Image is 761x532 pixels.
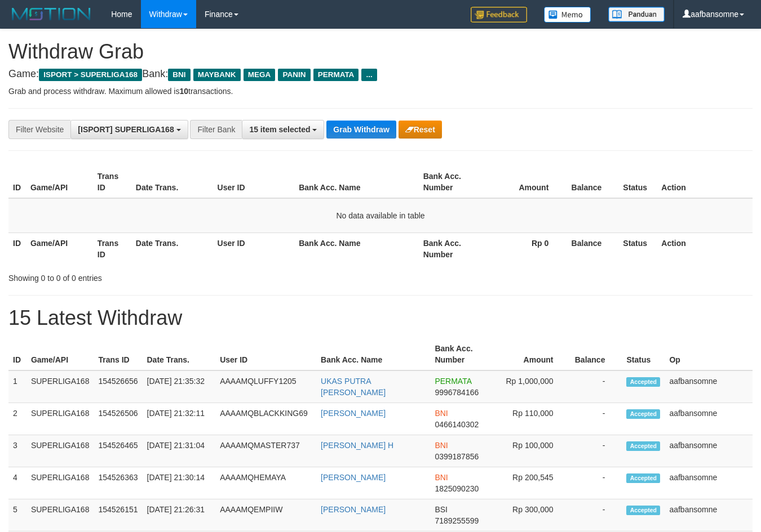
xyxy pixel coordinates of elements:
[94,467,142,499] td: 154526363
[495,467,570,499] td: Rp 200,545
[143,370,216,403] td: [DATE] 21:35:32
[143,467,216,499] td: [DATE] 21:30:14
[544,7,591,23] img: Button%20Memo.svg
[26,338,94,370] th: Game/API
[435,388,479,397] span: Copy 9996784166 to clipboard
[94,338,142,370] th: Trans ID
[94,435,142,467] td: 154526465
[8,198,753,233] td: No data available in table
[570,338,622,370] th: Balance
[8,338,26,370] th: ID
[93,233,131,265] th: Trans ID
[8,233,26,265] th: ID
[399,120,442,138] button: Reset
[26,467,94,499] td: SUPERLIGA168
[657,233,753,265] th: Action
[316,338,430,370] th: Bank Acc. Name
[26,233,93,265] th: Game/API
[8,268,309,284] div: Showing 0 to 0 of 0 entries
[321,473,386,482] a: [PERSON_NAME]
[278,69,310,81] span: PANIN
[215,499,316,531] td: AAAAMQEMPIIW
[313,69,359,81] span: PERMATA
[608,7,665,22] img: panduan.png
[26,435,94,467] td: SUPERLIGA168
[626,409,660,419] span: Accepted
[26,499,94,531] td: SUPERLIGA168
[26,166,93,198] th: Game/API
[435,505,448,514] span: BSI
[8,69,753,80] h4: Game: Bank:
[486,166,566,198] th: Amount
[665,338,753,370] th: Op
[8,435,26,467] td: 3
[143,403,216,435] td: [DATE] 21:32:11
[94,403,142,435] td: 154526506
[435,484,479,493] span: Copy 1825090230 to clipboard
[213,233,295,265] th: User ID
[570,499,622,531] td: -
[39,69,142,81] span: ISPORT > SUPERLIGA168
[215,370,316,403] td: AAAAMQLUFFY1205
[618,166,657,198] th: Status
[435,409,448,418] span: BNI
[8,166,26,198] th: ID
[657,166,753,198] th: Action
[78,125,174,134] span: [ISPORT] SUPERLIGA168
[495,435,570,467] td: Rp 100,000
[419,233,486,265] th: Bank Acc. Number
[435,420,479,429] span: Copy 0466140302 to clipboard
[665,467,753,499] td: aafbansomne
[131,233,213,265] th: Date Trans.
[435,452,479,461] span: Copy 0399187856 to clipboard
[143,499,216,531] td: [DATE] 21:26:31
[213,166,295,198] th: User ID
[143,435,216,467] td: [DATE] 21:31:04
[70,120,188,139] button: [ISPORT] SUPERLIGA168
[94,499,142,531] td: 154526151
[8,6,94,23] img: MOTION_logo.png
[570,435,622,467] td: -
[430,338,495,370] th: Bank Acc. Number
[190,120,242,139] div: Filter Bank
[294,166,418,198] th: Bank Acc. Name
[131,166,213,198] th: Date Trans.
[321,441,393,450] a: [PERSON_NAME] H
[326,120,396,138] button: Grab Withdraw
[215,338,316,370] th: User ID
[215,467,316,499] td: AAAAMQHEMAYA
[242,120,324,139] button: 15 item selected
[495,499,570,531] td: Rp 300,000
[626,506,660,515] span: Accepted
[321,505,386,514] a: [PERSON_NAME]
[93,166,131,198] th: Trans ID
[486,233,566,265] th: Rp 0
[419,166,486,198] th: Bank Acc. Number
[294,233,418,265] th: Bank Acc. Name
[8,41,753,63] h1: Withdraw Grab
[168,69,190,81] span: BNI
[570,403,622,435] td: -
[471,7,527,23] img: Feedback.jpg
[215,435,316,467] td: AAAAMQMASTER737
[626,377,660,387] span: Accepted
[435,516,479,525] span: Copy 7189255599 to clipboard
[8,499,26,531] td: 5
[435,377,471,386] span: PERMATA
[26,403,94,435] td: SUPERLIGA168
[495,370,570,403] td: Rp 1,000,000
[570,467,622,499] td: -
[8,403,26,435] td: 2
[8,307,753,329] h1: 15 Latest Withdraw
[94,370,142,403] td: 154526656
[665,370,753,403] td: aafbansomne
[244,69,276,81] span: MEGA
[8,120,70,139] div: Filter Website
[143,338,216,370] th: Date Trans.
[321,377,386,397] a: UKAS PUTRA [PERSON_NAME]
[249,125,310,134] span: 15 item selected
[570,370,622,403] td: -
[361,69,377,81] span: ...
[665,435,753,467] td: aafbansomne
[626,473,660,483] span: Accepted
